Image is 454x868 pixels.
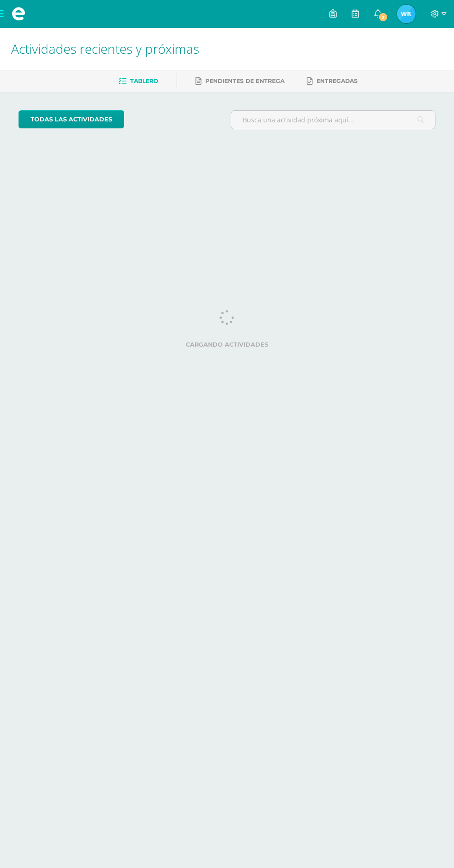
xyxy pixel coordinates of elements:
[19,110,124,128] a: todas las Actividades
[231,111,435,129] input: Busca una actividad próxima aquí...
[205,77,284,84] span: Pendientes de entrega
[397,5,416,23] img: fcfaa8a659a726b53afcd2a7f7de06ee.png
[11,40,199,57] span: Actividades recientes y próximas
[119,74,158,89] a: Tablero
[130,77,158,84] span: Tablero
[307,74,358,89] a: Entregadas
[195,74,284,89] a: Pendientes de entrega
[19,341,435,348] label: Cargando actividades
[316,77,358,84] span: Entregadas
[378,12,388,22] span: 2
